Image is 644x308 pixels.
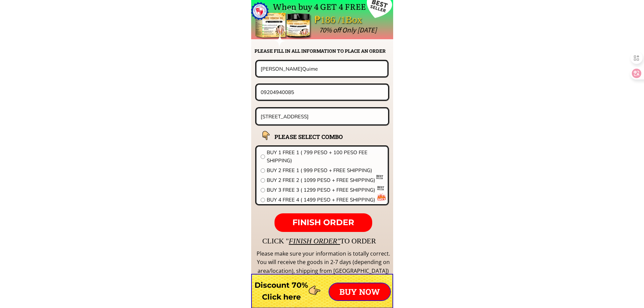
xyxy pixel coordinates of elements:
[262,235,573,247] div: CLICK " TO ORDER
[329,283,390,300] p: BUY NOW
[267,196,384,204] span: BUY 4 FREE 4 ( 1499 PESO + FREE SHIPPING)
[255,47,392,55] h2: PLEASE FILL IN ALL INFORMATION TO PLACE AN ORDER
[267,148,384,165] span: BUY 1 FREE 1 ( 799 PESO + 100 PESO FEE SHIPPING)
[292,217,354,227] span: FINISH ORDER
[259,61,385,76] input: Your name
[259,109,386,124] input: Address
[267,166,384,174] span: BUY 2 FREE 1 ( 999 PESO + FREE SHIPPING)
[267,176,384,184] span: BUY 2 FREE 2 ( 1099 PESO + FREE SHIPPING)
[251,279,312,303] h3: Discount 70% Click here
[256,250,391,276] div: Please make sure your information is totally correct. You will receive the goods in 2-7 days (dep...
[275,132,360,141] h2: PLEASE SELECT COMBO
[319,24,528,36] div: 70% off Only [DATE]
[314,12,381,28] div: ₱186 /1Box
[289,237,340,245] span: FINISH ORDER"
[259,85,386,99] input: Phone number
[267,186,384,194] span: BUY 3 FREE 3 ( 1299 PESO + FREE SHIPPING)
